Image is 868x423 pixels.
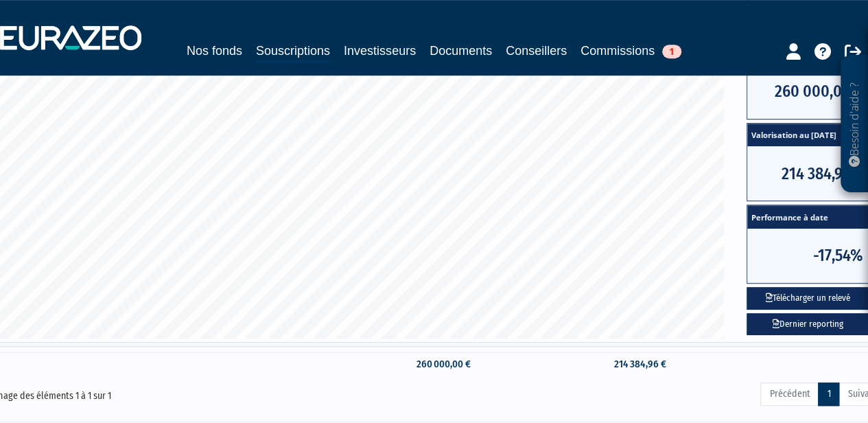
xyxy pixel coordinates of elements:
[747,146,868,201] span: 214 384,96 €
[847,62,863,186] p: Besoin d'aide ?
[747,205,868,229] span: Performance à date
[581,352,673,376] td: 214 384,96 €
[430,41,492,60] a: Documents
[747,229,868,283] span: -17,54%
[256,41,330,62] a: Souscriptions
[747,65,868,119] span: 260 000,00 €
[580,41,681,60] a: Commissions1
[344,41,416,60] a: Investisseurs
[381,352,478,376] td: 260 000,00 €
[747,124,868,147] span: Valorisation au [DATE]
[506,41,567,60] a: Conseillers
[662,45,681,58] span: 1
[187,41,242,60] a: Nos fonds
[818,382,839,406] a: 1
